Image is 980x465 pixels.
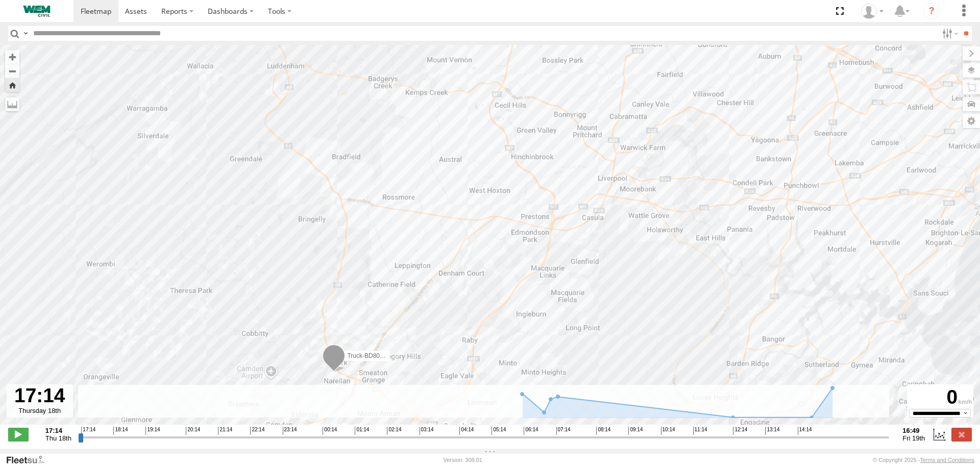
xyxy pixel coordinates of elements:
[21,26,30,41] label: Search Query
[444,457,482,463] div: Version: 308.01
[5,64,19,78] button: Zoom out
[5,97,19,111] label: Measure
[902,434,925,442] span: Fri 19th Sep 2025
[45,427,71,434] strong: 17:14
[6,455,53,465] a: Visit our Website
[628,427,643,435] span: 09:14
[492,427,506,435] span: 05:14
[596,427,610,435] span: 08:14
[920,457,974,463] a: Terms and Conditions
[218,427,232,435] span: 21:14
[923,3,940,19] i: ?
[81,427,95,435] span: 17:14
[693,427,707,435] span: 11:14
[355,427,369,435] span: 01:14
[420,427,434,435] span: 03:14
[8,428,29,441] label: Play/Stop
[323,427,337,435] span: 00:14
[45,434,71,442] span: Thu 18th Sep 2025
[387,427,401,435] span: 02:14
[556,427,571,435] span: 07:14
[5,78,19,92] button: Zoom Home
[909,386,972,409] div: 0
[733,427,747,435] span: 12:14
[459,427,474,435] span: 04:14
[873,457,974,463] div: © Copyright 2025 -
[938,26,960,41] label: Search Filter Options
[661,427,675,435] span: 10:14
[798,427,812,435] span: 14:14
[857,4,887,19] div: Kevin Webb
[145,427,160,435] span: 19:14
[347,352,389,359] span: Truck-BD80MD
[5,50,19,64] button: Zoom in
[902,427,925,434] strong: 16:49
[951,428,972,441] label: Close
[283,427,297,435] span: 23:14
[765,427,779,435] span: 13:14
[113,427,128,435] span: 18:14
[10,6,63,17] img: WEMCivilLogo.svg
[524,427,538,435] span: 06:14
[186,427,200,435] span: 20:14
[250,427,264,435] span: 22:14
[963,114,980,128] label: Map Settings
